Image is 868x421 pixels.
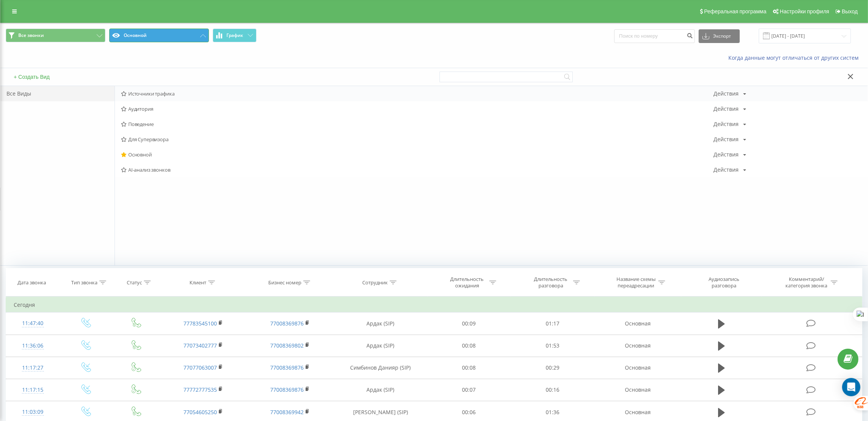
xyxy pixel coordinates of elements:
span: AI-анализ звонков [121,167,714,172]
a: 77073402777 [183,342,217,349]
td: Ардак (SIP) [334,379,427,401]
div: Клиент [190,279,206,286]
a: 77054605250 [183,408,217,416]
span: Для Супервизора [121,137,714,142]
td: Сегодня [6,297,862,313]
div: 11:17:15 [14,383,52,397]
div: 11:36:06 [14,338,52,353]
button: Все звонки [6,29,105,42]
a: 77008369876 [270,364,304,371]
td: 00:07 [427,379,511,401]
div: Действия [714,91,739,96]
div: Длительность ожидания [447,276,487,289]
div: Действия [714,106,739,112]
td: 01:53 [511,335,594,357]
div: Все Виды [0,86,115,101]
div: Комментарий/категория звонка [784,276,829,289]
td: Ардак (SIP) [334,335,427,357]
div: 11:47:40 [14,316,52,331]
button: Основной [109,29,209,42]
td: Ардак (SIP) [334,313,427,335]
span: Реферальная программа [704,8,766,14]
a: 77008369876 [270,320,304,327]
div: Бизнес номер [268,279,301,286]
a: 77008369802 [270,342,304,349]
div: Действия [714,167,739,172]
a: 77783545100 [183,320,217,327]
td: Симбинов Данияр (SIP) [334,357,427,379]
button: Экспорт [699,29,740,43]
td: 00:16 [511,379,594,401]
div: Действия [714,121,739,127]
td: 00:29 [511,357,594,379]
div: Open Intercom Messenger [842,378,860,396]
div: Статус [127,279,142,286]
span: Основной [121,152,714,157]
div: 11:03:09 [14,405,52,419]
div: Название схемы переадресации [616,276,656,289]
span: График [227,33,244,38]
a: 77008369876 [270,386,304,393]
span: Поведение [121,121,714,127]
a: 77772777535 [183,386,217,393]
span: Аудитория [121,106,714,112]
span: Выход [842,8,858,14]
button: График [213,29,256,42]
td: Основная [594,335,681,357]
div: Действия [714,137,739,142]
button: Закрыть [845,73,856,81]
div: Действия [714,152,739,157]
td: Основная [594,357,681,379]
div: Сотрудник [362,279,388,286]
a: 77077063007 [183,364,217,371]
td: 00:08 [427,357,511,379]
span: Источники трафика [121,91,714,96]
span: Настройки профиля [780,8,829,14]
div: 11:17:27 [14,360,52,375]
td: Основная [594,313,681,335]
a: Когда данные могут отличаться от других систем [728,54,862,61]
td: 01:17 [511,313,594,335]
span: Все звонки [18,32,44,38]
button: + Создать Вид [11,73,52,80]
td: 00:09 [427,313,511,335]
a: 77008369942 [270,408,304,416]
div: Длительность разговора [530,276,571,289]
div: Тип звонка [71,279,97,286]
td: 00:08 [427,335,511,357]
td: Основная [594,379,681,401]
div: Аудиозапись разговора [699,276,749,289]
input: Поиск по номеру [614,29,695,43]
div: Дата звонка [18,279,46,286]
